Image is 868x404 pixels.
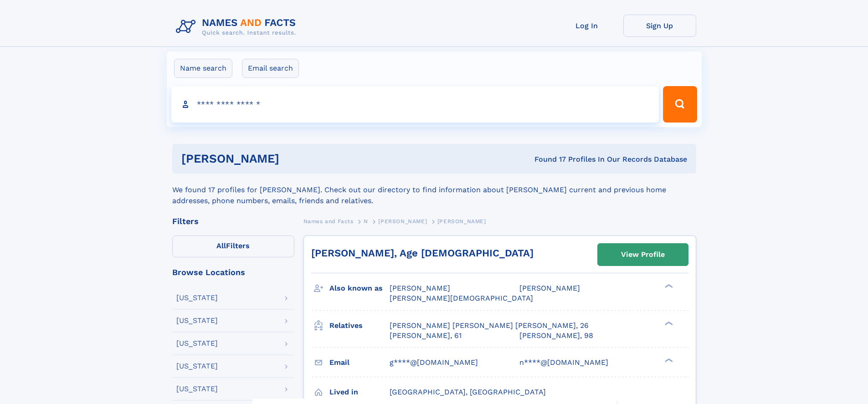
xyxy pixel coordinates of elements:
[623,15,696,37] a: Sign Up
[176,363,218,370] div: [US_STATE]
[378,215,427,227] a: [PERSON_NAME]
[172,217,294,225] div: Filters
[172,174,696,206] div: We found 17 profiles for [PERSON_NAME]. Check out our directory to find information about [PERSON...
[519,284,580,292] span: [PERSON_NAME]
[303,215,354,227] a: Names and Facts
[407,154,687,164] div: Found 17 Profiles In Our Records Database
[172,15,303,39] img: Logo Names and Facts
[550,15,623,37] a: Log In
[181,153,407,164] h1: [PERSON_NAME]
[176,294,218,302] div: [US_STATE]
[390,294,533,302] span: [PERSON_NAME][DEMOGRAPHIC_DATA]
[329,384,390,400] h3: Lived in
[176,317,218,324] div: [US_STATE]
[378,218,427,225] span: [PERSON_NAME]
[329,318,390,333] h3: Relatives
[171,86,659,123] input: search input
[364,218,368,225] span: N
[621,244,665,265] div: View Profile
[519,331,593,341] a: [PERSON_NAME], 98
[174,59,232,78] label: Name search
[663,320,673,326] div: ❯
[663,357,673,363] div: ❯
[329,281,390,296] h3: Also known as
[598,244,688,266] a: View Profile
[390,388,546,396] span: [GEOGRAPHIC_DATA], [GEOGRAPHIC_DATA]
[329,355,390,370] h3: Email
[663,86,697,123] button: Search Button
[663,283,673,289] div: ❯
[390,331,462,341] a: [PERSON_NAME], 61
[390,321,589,331] a: [PERSON_NAME] [PERSON_NAME] [PERSON_NAME], 26
[216,241,226,250] span: All
[172,268,294,276] div: Browse Locations
[390,284,450,292] span: [PERSON_NAME]
[176,340,218,347] div: [US_STATE]
[364,215,368,227] a: N
[311,247,534,259] a: [PERSON_NAME], Age [DEMOGRAPHIC_DATA]
[172,235,294,257] label: Filters
[437,218,486,225] span: [PERSON_NAME]
[176,385,218,393] div: [US_STATE]
[242,59,299,78] label: Email search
